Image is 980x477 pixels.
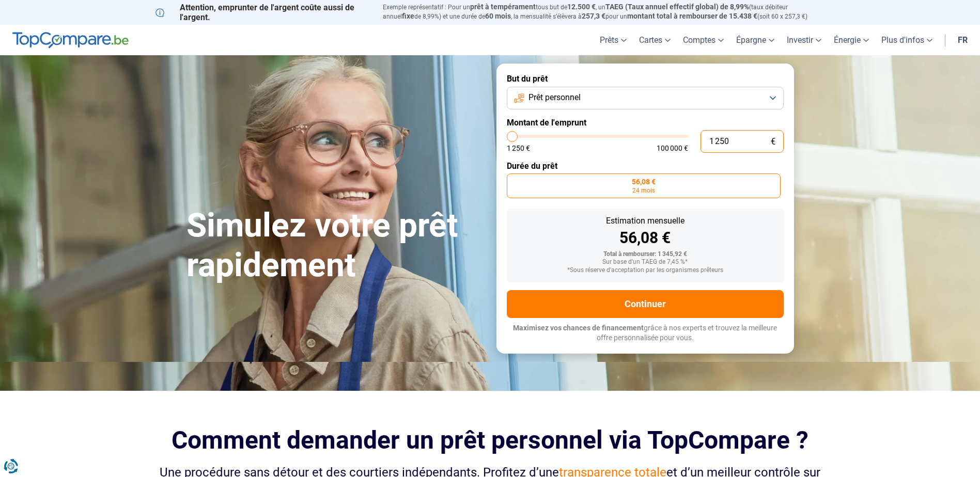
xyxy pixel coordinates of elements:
[470,3,536,11] span: prêt à tempérament
[515,251,775,258] div: Total à rembourser: 1 345,92 €
[515,230,775,246] div: 56,08 €
[515,217,775,225] div: Estimation mensuelle
[875,25,939,55] a: Plus d'infos
[507,290,784,318] button: Continuer
[528,92,581,103] span: Prêt personnel
[402,12,414,20] span: fixe
[507,87,784,109] button: Prêt personnel
[677,25,730,55] a: Comptes
[513,324,644,332] span: Maximisez vos chances de financement
[952,25,974,55] a: fr
[632,178,656,185] span: 56,08 €
[515,267,775,274] div: *Sous réserve d'acceptation par les organismes prêteurs
[186,206,484,285] h1: Simulez votre prêt rapidement
[771,137,775,146] span: €
[507,323,784,343] p: grâce à nos experts et trouvez la meilleure offre personnalisée pour vous.
[730,25,781,55] a: Épargne
[594,25,633,55] a: Prêts
[383,3,825,21] p: Exemple représentatif : Pour un tous but de , un (taux débiteur annuel de 8,99%) et une durée de ...
[515,259,775,266] div: Sur base d'un TAEG de 7,45 %*
[485,12,511,20] span: 60 mois
[582,12,605,20] span: 257,3 €
[155,426,825,454] h2: Comment demander un prêt personnel via TopCompare ?
[781,25,828,55] a: Investir
[627,12,757,20] span: montant total à rembourser de 15.438 €
[12,32,129,49] img: TopCompare
[632,187,655,194] span: 24 mois
[567,3,596,11] span: 12.500 €
[507,145,530,152] span: 1 250 €
[155,3,370,22] p: Attention, emprunter de l'argent coûte aussi de l'argent.
[657,145,688,152] span: 100 000 €
[507,118,784,128] label: Montant de l'emprunt
[507,74,784,84] label: But du prêt
[828,25,875,55] a: Énergie
[633,25,677,55] a: Cartes
[605,3,749,11] span: TAEG (Taux annuel effectif global) de 8,99%
[507,161,784,171] label: Durée du prêt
